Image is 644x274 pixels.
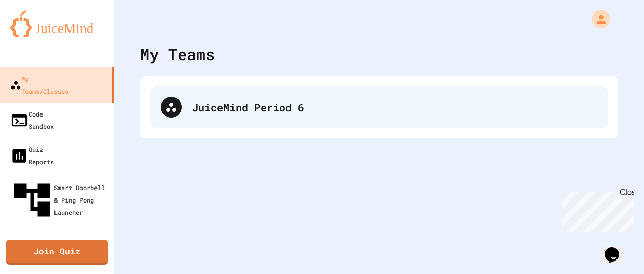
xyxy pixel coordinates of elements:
[10,73,68,97] div: My Teams/Classes
[581,7,613,31] div: My Account
[192,99,597,115] div: JuiceMind Period 6
[150,86,608,128] div: JuiceMind Period 6
[6,240,108,265] a: Join Quiz
[140,42,215,66] div: My Teams
[10,178,110,222] div: Smart Doorbell & Ping Pong Launcher
[600,233,634,264] iframe: chat widget
[4,4,72,66] div: Chat with us now!Close
[10,108,54,133] div: Code Sandbox
[558,188,634,232] iframe: chat widget
[10,10,104,37] img: logo-orange.svg
[10,143,54,168] div: Quiz Reports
